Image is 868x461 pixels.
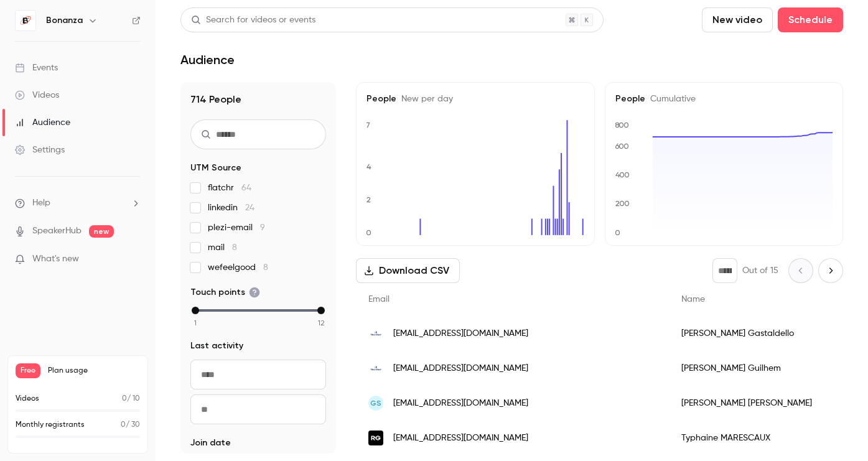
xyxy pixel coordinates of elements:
[615,171,630,180] text: 400
[46,14,83,27] h6: Bonanza
[615,93,833,105] h5: People
[208,261,268,274] span: wefeelgood
[368,326,383,341] img: filhetallard.com
[702,7,773,32] button: New video
[818,258,843,283] button: Next page
[208,182,251,194] span: flatchr
[32,197,50,210] span: Help
[192,307,199,314] div: min
[190,286,260,299] span: Touch points
[318,317,325,328] span: 12
[15,62,58,74] div: Events
[190,340,243,352] span: Last activity
[15,116,70,129] div: Audience
[190,437,231,449] span: Join date
[366,195,371,204] text: 2
[393,397,528,410] span: [EMAIL_ADDRESS][DOMAIN_NAME]
[190,162,241,174] span: UTM Source
[260,223,265,232] span: 9
[16,363,40,378] span: Free
[356,258,460,283] button: Download CSV
[317,307,325,314] div: max
[368,295,390,304] span: Email
[191,14,315,27] div: Search for videos or events
[232,243,237,252] span: 8
[89,225,114,238] span: new
[396,95,453,103] span: New per day
[370,398,381,409] span: GS
[122,393,140,404] p: / 10
[615,121,629,129] text: 800
[669,351,852,386] div: [PERSON_NAME] Guilhem
[121,421,126,429] span: 0
[366,93,584,105] h5: People
[669,316,852,351] div: [PERSON_NAME] Gastaldello
[393,432,528,445] span: [EMAIL_ADDRESS][DOMAIN_NAME]
[669,386,852,421] div: [PERSON_NAME] [PERSON_NAME]
[669,421,852,455] div: Typhaine MARESCAUX
[121,419,140,431] p: / 30
[16,419,85,431] p: Monthly registrants
[15,89,59,101] div: Videos
[180,52,235,67] h1: Audience
[241,184,251,192] span: 64
[615,142,629,151] text: 600
[190,394,326,424] input: To
[194,317,197,328] span: 1
[32,225,82,238] a: SpeakerHub
[16,393,39,404] p: Videos
[366,228,371,237] text: 0
[16,11,35,30] img: Bonanza
[681,295,705,304] span: Name
[15,144,65,156] div: Settings
[368,361,383,376] img: filhetallard.com
[245,203,254,212] span: 24
[122,395,127,403] span: 0
[366,121,370,129] text: 7
[615,200,630,208] text: 200
[48,366,140,376] span: Plan usage
[32,253,79,266] span: What's new
[645,95,696,103] span: Cumulative
[366,162,371,171] text: 4
[208,221,265,234] span: plezi-email
[190,92,326,107] h1: 714 People
[263,263,268,272] span: 8
[393,362,528,375] span: [EMAIL_ADDRESS][DOMAIN_NAME]
[393,327,528,340] span: [EMAIL_ADDRESS][DOMAIN_NAME]
[368,431,383,445] img: renault.com
[208,202,254,214] span: linkedin
[742,264,778,277] p: Out of 15
[15,197,141,210] li: help-dropdown-opener
[778,7,843,32] button: Schedule
[190,360,326,389] input: From
[615,228,620,237] text: 0
[126,254,141,265] iframe: Noticeable Trigger
[208,241,237,254] span: mail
